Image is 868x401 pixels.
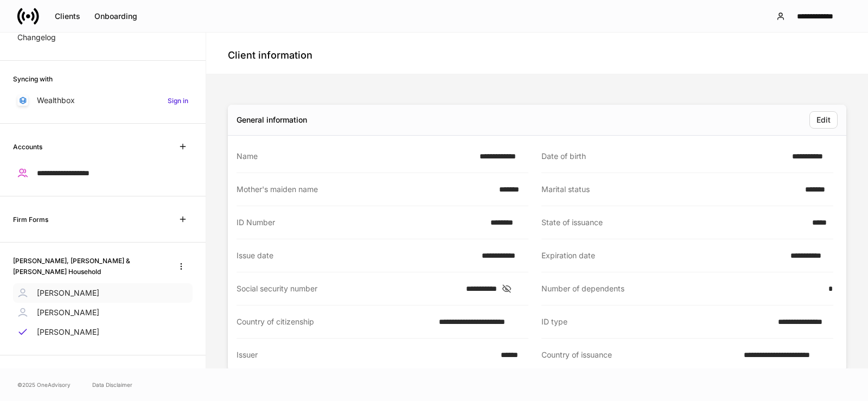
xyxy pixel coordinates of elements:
button: Clients [48,8,87,25]
div: Social security number [237,283,459,294]
div: General information [237,114,307,125]
div: Mother's maiden name [237,184,493,195]
a: [PERSON_NAME] [13,303,193,322]
p: [PERSON_NAME] [37,327,99,338]
div: State of issuance [541,217,806,228]
div: ID type [541,316,771,327]
div: Number of dependents [541,283,822,294]
p: [PERSON_NAME] [37,288,99,298]
div: Edit [816,116,831,124]
p: Wealthbox [37,95,75,106]
h6: Firm Forms [13,214,48,225]
button: Onboarding [87,8,144,25]
a: WealthboxSign in [13,91,193,110]
p: [PERSON_NAME] [37,307,99,318]
div: Country of citizenship [237,316,432,327]
h4: Client information [228,49,312,62]
div: Issuer [237,349,494,360]
div: Date of birth [541,151,786,162]
div: ID Number [237,217,484,228]
div: Onboarding [94,12,137,20]
div: Name [237,151,473,162]
button: Edit [809,111,838,129]
span: © 2025 OneAdvisory [17,380,71,389]
div: Country of issuance [541,349,737,360]
a: [PERSON_NAME] [13,322,193,342]
a: [PERSON_NAME] [13,283,193,303]
a: Data Disclaimer [92,380,132,389]
a: Changelog [13,28,193,47]
div: Clients [55,12,80,20]
div: Issue date [237,250,475,261]
p: Changelog [17,32,56,43]
h6: [PERSON_NAME], [PERSON_NAME] & [PERSON_NAME] Household [13,256,161,276]
h6: Accounts [13,142,42,152]
h6: Syncing with [13,74,53,84]
div: Marital status [541,184,799,195]
h6: Sign in [168,96,188,106]
div: Expiration date [541,250,784,261]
